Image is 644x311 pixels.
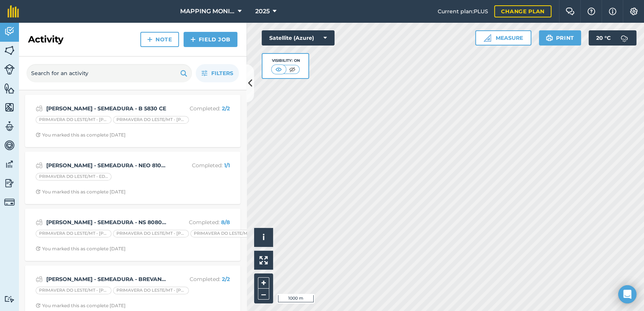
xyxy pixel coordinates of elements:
[587,8,596,15] img: A question mark icon
[259,256,268,264] img: Four arrows, one pointing top left, one top right, one bottom right and the last bottom left
[475,30,531,46] button: Measure
[222,105,230,112] strong: 2 / 2
[617,30,632,46] img: svg+xml;base64,PD94bWwgdmVyc2lvbj0iMS4wIiBlbmNvZGluZz0idXRmLTgiPz4KPCEtLSBHZW5lcmF0b3I6IEFkb2JlIE...
[4,121,15,132] img: svg+xml;base64,PD94bWwgdmVyc2lvbj0iMS4wIiBlbmNvZGluZz0idXRmLTgiPz4KPCEtLSBHZW5lcmF0b3I6IEFkb2JlIE...
[4,295,15,303] img: svg+xml;base64,PD94bWwgdmVyc2lvbj0iMS4wIiBlbmNvZGluZz0idXRmLTgiPz4KPCEtLSBHZW5lcmF0b3I6IEFkb2JlIE...
[46,275,166,283] strong: [PERSON_NAME] - SEMEADURA - BREVANT 5830 CE
[147,35,152,44] img: svg+xml;base64,PHN2ZyB4bWxucz0iaHR0cDovL3d3dy53My5vcmcvMjAwMC9zdmciIHdpZHRoPSIxNCIgaGVpZ2h0PSIyNC...
[36,116,112,124] div: PRIMAVERA DO LESTE/MT - [PERSON_NAME] - SEDE
[274,66,283,73] img: svg+xml;base64,PHN2ZyB4bWxucz0iaHR0cDovL3d3dy53My5vcmcvMjAwMC9zdmciIHdpZHRoPSI1MCIgaGVpZ2h0PSI0MC...
[211,69,233,77] span: Filters
[196,64,239,82] button: Filters
[170,161,230,170] p: Completed :
[36,303,126,309] div: You marked this as complete [DATE]
[46,218,166,226] strong: [PERSON_NAME] - SEMEADURA - NS 8080 IPRO
[30,156,236,199] a: [PERSON_NAME] - SEMEADURA - NEO 810 I2XCompleted: 1/1PRIMAVERA DO LESTE/MT - EDIO OTTONELLI - SED...
[30,213,236,256] a: [PERSON_NAME] - SEMEADURA - NS 8080 IPROCompleted: 8/8PRIMAVERA DO LESTE/MT - [PERSON_NAME]PRIMAV...
[36,173,112,181] div: PRIMAVERA DO LESTE/MT - EDIO OTTONELLI - SEDE - NEO 810 I2X
[224,162,230,169] strong: 1 / 1
[4,83,15,94] img: svg+xml;base64,PHN2ZyB4bWxucz0iaHR0cDovL3d3dy53My5vcmcvMjAwMC9zdmciIHdpZHRoPSI1NiIgaGVpZ2h0PSI2MC...
[596,30,611,46] span: 20 ° C
[36,132,41,137] img: Clock with arrow pointing clockwise
[36,189,126,195] div: You marked this as complete [DATE]
[4,26,15,37] img: svg+xml;base64,PD94bWwgdmVyc2lvbj0iMS4wIiBlbmNvZGluZz0idXRmLTgiPz4KPCEtLSBHZW5lcmF0b3I6IEFkb2JlIE...
[4,159,15,170] img: svg+xml;base64,PD94bWwgdmVyc2lvbj0iMS4wIiBlbmNvZGluZz0idXRmLTgiPz4KPCEtLSBHZW5lcmF0b3I6IEFkb2JlIE...
[4,45,15,56] img: svg+xml;base64,PHN2ZyB4bWxucz0iaHR0cDovL3d3dy53My5vcmcvMjAwMC9zdmciIHdpZHRoPSI1NiIgaGVpZ2h0PSI2MC...
[4,177,15,189] img: svg+xml;base64,PD94bWwgdmVyc2lvbj0iMS4wIiBlbmNvZGluZz0idXRmLTgiPz4KPCEtLSBHZW5lcmF0b3I6IEFkb2JlIE...
[36,218,43,227] img: svg+xml;base64,PD94bWwgdmVyc2lvbj0iMS4wIiBlbmNvZGluZz0idXRmLTgiPz4KPCEtLSBHZW5lcmF0b3I6IEFkb2JlIE...
[4,64,15,75] img: svg+xml;base64,PD94bWwgdmVyc2lvbj0iMS4wIiBlbmNvZGluZz0idXRmLTgiPz4KPCEtLSBHZW5lcmF0b3I6IEFkb2JlIE...
[618,285,636,303] div: Open Intercom Messenger
[36,246,41,251] img: Clock with arrow pointing clockwise
[629,8,638,15] img: A cog icon
[36,230,112,237] div: PRIMAVERA DO LESTE/MT - [PERSON_NAME]
[254,228,273,247] button: i
[4,102,15,113] img: svg+xml;base64,PHN2ZyB4bWxucz0iaHR0cDovL3d3dy53My5vcmcvMjAwMC9zdmciIHdpZHRoPSI1NiIgaGVpZ2h0PSI2MC...
[262,232,265,242] span: i
[27,64,192,82] input: Search for an activity
[180,69,187,78] img: svg+xml;base64,PHN2ZyB4bWxucz0iaHR0cDovL3d3dy53My5vcmcvMjAwMC9zdmciIHdpZHRoPSIxOSIgaGVpZ2h0PSIyNC...
[8,5,19,17] img: fieldmargin Logo
[170,104,230,113] p: Completed :
[221,219,230,226] strong: 8 / 8
[36,161,43,170] img: svg+xml;base64,PD94bWwgdmVyc2lvbj0iMS4wIiBlbmNvZGluZz0idXRmLTgiPz4KPCEtLSBHZW5lcmF0b3I6IEFkb2JlIE...
[539,30,581,46] button: Print
[113,287,189,294] div: PRIMAVERA DO LESTE/MT - [PERSON_NAME] - PIVÔ 02
[438,7,488,16] span: Current plan : PLUS
[36,246,126,252] div: You marked this as complete [DATE]
[46,161,166,170] strong: [PERSON_NAME] - SEMEADURA - NEO 810 I2X
[30,99,236,143] a: [PERSON_NAME] - SEMEADURA - B 5830 CECompleted: 2/2PRIMAVERA DO LESTE/MT - [PERSON_NAME] - SEDEPR...
[140,32,179,47] a: Note
[494,5,551,17] a: Change plan
[565,8,575,15] img: Two speech bubbles overlapping with the left bubble in the forefront
[180,7,235,16] span: MAPPING MONITORAMENTO AGRICOLA
[271,58,300,64] div: Visibility: On
[222,276,230,283] strong: 2 / 2
[113,116,189,124] div: PRIMAVERA DO LESTE/MT - [PERSON_NAME] - SEDE
[4,197,15,207] img: svg+xml;base64,PD94bWwgdmVyc2lvbj0iMS4wIiBlbmNvZGluZz0idXRmLTgiPz4KPCEtLSBHZW5lcmF0b3I6IEFkb2JlIE...
[184,32,237,47] a: Field Job
[609,7,616,16] img: svg+xml;base64,PHN2ZyB4bWxucz0iaHR0cDovL3d3dy53My5vcmcvMjAwMC9zdmciIHdpZHRoPSIxNyIgaGVpZ2h0PSIxNy...
[190,35,196,44] img: svg+xml;base64,PHN2ZyB4bWxucz0iaHR0cDovL3d3dy53My5vcmcvMjAwMC9zdmciIHdpZHRoPSIxNCIgaGVpZ2h0PSIyNC...
[546,33,553,42] img: svg+xml;base64,PHN2ZyB4bWxucz0iaHR0cDovL3d3dy53My5vcmcvMjAwMC9zdmciIHdpZHRoPSIxOSIgaGVpZ2h0PSIyNC...
[255,7,270,16] span: 2025
[36,275,43,284] img: svg+xml;base64,PD94bWwgdmVyc2lvbj0iMS4wIiBlbmNvZGluZz0idXRmLTgiPz4KPCEtLSBHZW5lcmF0b3I6IEFkb2JlIE...
[36,303,41,308] img: Clock with arrow pointing clockwise
[258,277,269,289] button: +
[36,104,43,113] img: svg+xml;base64,PD94bWwgdmVyc2lvbj0iMS4wIiBlbmNvZGluZz0idXRmLTgiPz4KPCEtLSBHZW5lcmF0b3I6IEFkb2JlIE...
[484,34,491,42] img: Ruler icon
[28,33,63,46] h2: Activity
[589,30,636,46] button: 20 °C
[170,218,230,226] p: Completed :
[4,140,15,151] img: svg+xml;base64,PD94bWwgdmVyc2lvbj0iMS4wIiBlbmNvZGluZz0idXRmLTgiPz4KPCEtLSBHZW5lcmF0b3I6IEFkb2JlIE...
[258,289,269,300] button: –
[36,132,126,138] div: You marked this as complete [DATE]
[170,275,230,283] p: Completed :
[36,189,41,194] img: Clock with arrow pointing clockwise
[46,104,166,113] strong: [PERSON_NAME] - SEMEADURA - B 5830 CE
[113,230,189,237] div: PRIMAVERA DO LESTE/MT - [PERSON_NAME]
[262,30,335,46] button: Satellite (Azure)
[36,287,112,294] div: PRIMAVERA DO LESTE/MT - [PERSON_NAME] - PIVÔ 01
[287,66,297,73] img: svg+xml;base64,PHN2ZyB4bWxucz0iaHR0cDovL3d3dy53My5vcmcvMjAwMC9zdmciIHdpZHRoPSI1MCIgaGVpZ2h0PSI0MC...
[190,230,266,237] div: PRIMAVERA DO LESTE/MT - [PERSON_NAME] DAS MORTES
